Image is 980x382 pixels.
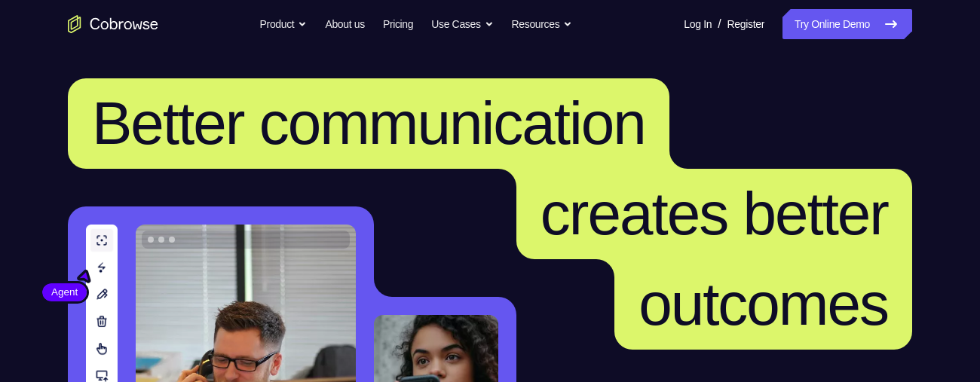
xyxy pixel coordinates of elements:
[68,15,158,33] a: Go to the home page
[92,90,645,157] span: Better communication
[718,15,721,33] span: /
[383,9,413,39] a: Pricing
[431,9,493,39] button: Use Cases
[512,9,573,39] button: Resources
[260,9,308,39] button: Product
[684,9,712,39] a: Log In
[782,9,912,39] a: Try Online Demo
[639,270,888,338] span: outcomes
[727,9,764,39] a: Register
[541,180,888,247] span: creates better
[325,9,364,39] a: About us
